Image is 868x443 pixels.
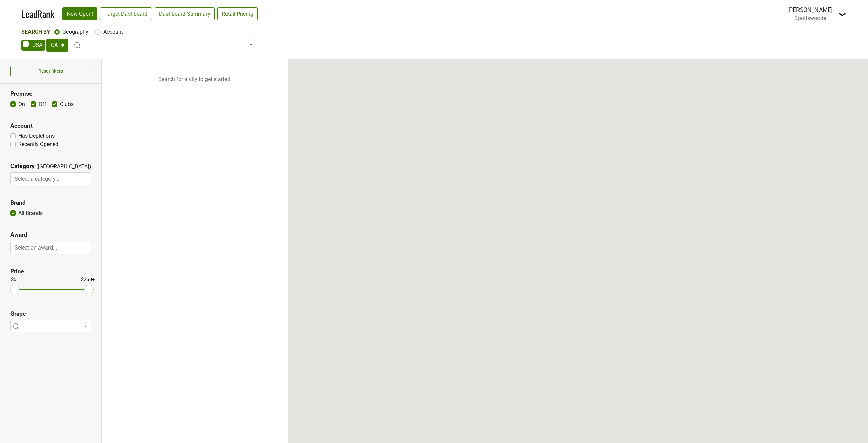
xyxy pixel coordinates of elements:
[10,122,91,129] h3: Account
[22,7,54,21] a: LeadRank
[21,29,50,35] span: Search By
[18,100,25,108] label: On
[39,100,46,108] label: Off
[18,140,58,148] label: Recently Opened
[10,90,91,97] h3: Premise
[18,209,43,217] label: All Brands
[10,66,91,76] button: Reset filters
[62,7,97,20] a: Now Open!
[102,59,288,100] p: Search for a city to get started.
[10,231,91,238] h3: Award
[36,163,50,172] span: ([GEOGRAPHIC_DATA])
[103,28,123,36] label: Account
[11,172,91,185] input: Select a category...
[100,7,152,20] a: Target Dashboard
[794,15,826,21] span: Spottswoode
[11,276,16,284] div: $0
[52,164,57,170] span: ▼
[18,132,55,140] label: Has Depletions
[60,100,74,108] label: Clubs
[10,268,91,275] h3: Price
[217,7,258,20] a: Retail Pricing
[62,28,88,36] label: Geography
[10,199,91,206] h3: Brand
[838,10,846,18] img: Dropdown Menu
[11,241,91,254] input: Select an award...
[10,163,35,170] h3: Category
[155,7,215,20] a: Dashboard Summary
[10,310,91,317] h3: Grape
[81,276,95,284] div: $250+
[787,5,833,14] div: [PERSON_NAME]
